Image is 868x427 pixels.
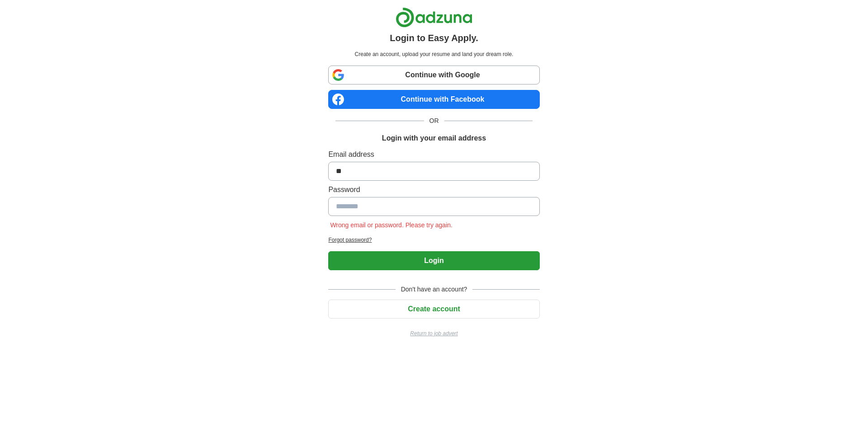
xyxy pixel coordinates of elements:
[396,285,473,294] span: Don't have an account?
[328,149,539,160] label: Email address
[328,300,539,319] button: Create account
[328,329,539,338] a: Return to job advert
[328,221,454,229] span: Wrong email or password. Please try again.
[328,305,539,313] a: Create account
[390,31,478,45] h1: Login to Easy Apply.
[328,90,539,109] a: Continue with Facebook
[328,236,539,244] a: Forgot password?
[396,7,472,28] img: Adzuna logo
[382,133,486,144] h1: Login with your email address
[328,251,539,270] button: Login
[330,50,538,58] p: Create an account, upload your resume and land your dream role.
[424,116,444,126] span: OR
[328,66,539,84] a: Continue with Google
[328,184,539,195] label: Password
